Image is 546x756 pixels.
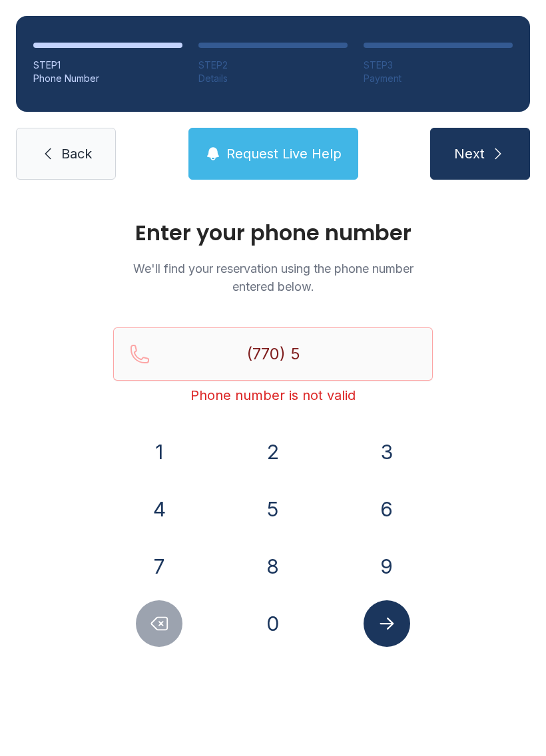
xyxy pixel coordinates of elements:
div: STEP 1 [33,59,182,72]
div: Details [198,72,348,85]
div: Payment [364,72,513,85]
button: 2 [250,429,296,475]
span: Next [454,144,485,163]
button: 0 [250,600,296,647]
div: Phone Number [33,72,182,85]
button: 1 [136,429,182,475]
button: 5 [250,486,296,532]
button: 8 [250,543,296,590]
button: 4 [136,486,182,532]
input: Reservation phone number [113,327,433,381]
button: 7 [136,543,182,590]
div: STEP 2 [198,59,348,72]
span: Back [61,144,92,163]
div: Phone number is not valid [113,386,433,405]
button: 9 [364,543,410,590]
h1: Enter your phone number [113,222,433,244]
div: STEP 3 [364,59,513,72]
p: We'll find your reservation using the phone number entered below. [113,260,433,295]
button: Submit lookup form [364,600,410,647]
button: 3 [364,429,410,475]
button: 6 [364,486,410,532]
span: Request Live Help [226,144,342,163]
button: Delete number [136,600,182,647]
